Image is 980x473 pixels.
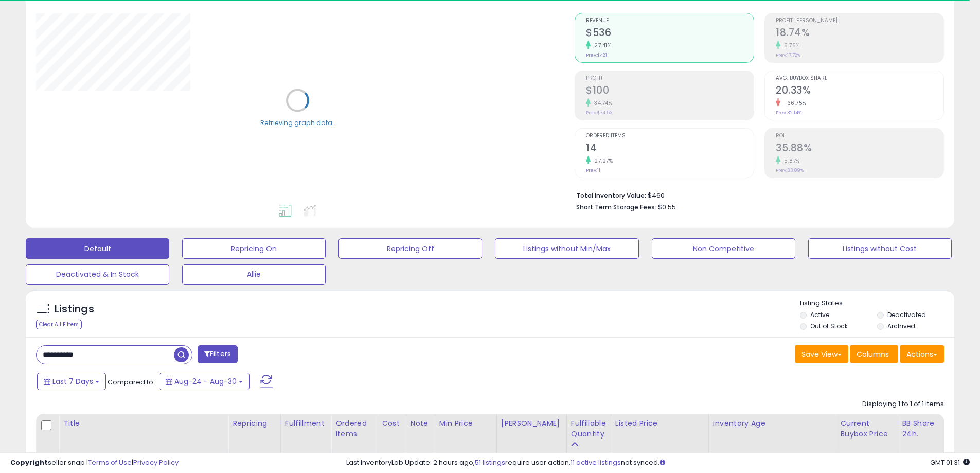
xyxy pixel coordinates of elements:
[174,376,237,387] span: Aug-24 - Aug-30
[776,76,943,81] span: Avg. Buybox Share
[108,377,155,387] span: Compared to:
[346,458,970,468] div: Last InventoryLab Update: 2 hours ago, require user action, not synced.
[182,264,326,285] button: Allie
[586,142,754,156] h2: 14
[780,99,807,107] small: -36.75%
[776,18,943,24] span: Profit [PERSON_NAME]
[862,399,944,409] div: Displaying 1 to 1 of 1 items
[658,202,676,212] span: $0.55
[586,27,754,41] h2: $536
[857,349,889,359] span: Columns
[338,238,482,259] button: Repricing Off
[713,418,831,429] div: Inventory Age
[198,345,238,363] button: Filters
[840,418,893,440] div: Current Buybox Price
[411,418,431,429] div: Note
[26,264,169,285] button: Deactivated & In Stock
[776,133,943,139] span: ROI
[159,373,250,390] button: Aug-24 - Aug-30
[930,458,970,467] span: 2025-09-7 01:31 GMT
[260,118,335,127] div: Retrieving graph data..
[810,322,848,330] label: Out of Stock
[810,310,829,319] label: Active
[571,418,607,440] div: Fulfillable Quantity
[586,76,754,81] span: Profit
[501,418,562,429] div: [PERSON_NAME]
[88,458,132,467] a: Terms of Use
[780,157,800,165] small: 5.87%
[800,299,954,308] p: Listing States:
[133,458,179,467] a: Privacy Policy
[776,167,804,173] small: Prev: 33.89%
[26,238,169,259] button: Default
[10,458,48,467] strong: Copyright
[55,302,94,317] h5: Listings
[586,52,607,58] small: Prev: $421
[182,238,326,259] button: Repricing On
[887,322,915,330] label: Archived
[902,418,939,440] div: BB Share 24h.
[576,188,936,201] li: $460
[776,84,943,98] h2: 20.33%
[615,418,704,429] div: Listed Price
[780,42,800,49] small: 5.76%
[439,418,492,429] div: Min Price
[808,238,952,259] button: Listings without Cost
[586,167,600,173] small: Prev: 11
[52,376,93,387] span: Last 7 Days
[850,345,898,363] button: Columns
[586,110,613,116] small: Prev: $74.53
[586,133,754,139] span: Ordered Items
[335,418,373,440] div: Ordered Items
[887,310,926,319] label: Deactivated
[63,418,224,429] div: Title
[586,18,754,24] span: Revenue
[576,203,656,212] b: Short Term Storage Fees:
[475,458,505,467] a: 51 listings
[776,142,943,156] h2: 35.88%
[795,345,848,363] button: Save View
[591,99,612,107] small: 34.74%
[10,458,179,468] div: seller snap | |
[591,157,613,165] small: 27.27%
[900,345,944,363] button: Actions
[591,42,611,49] small: 27.41%
[576,191,646,200] b: Total Inventory Value:
[571,458,621,467] a: 11 active listings
[776,52,800,58] small: Prev: 17.72%
[776,110,801,116] small: Prev: 32.14%
[233,418,276,429] div: Repricing
[382,418,402,429] div: Cost
[495,238,638,259] button: Listings without Min/Max
[36,320,82,329] div: Clear All Filters
[776,27,943,41] h2: 18.74%
[285,418,327,429] div: Fulfillment
[586,84,754,98] h2: $100
[37,373,106,390] button: Last 7 Days
[652,238,795,259] button: Non Competitive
